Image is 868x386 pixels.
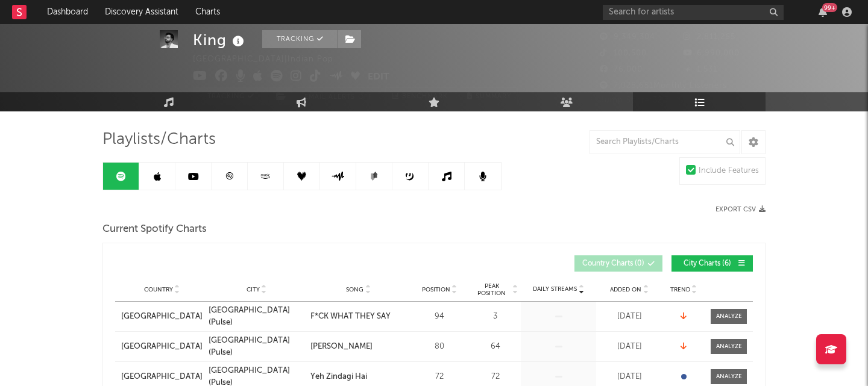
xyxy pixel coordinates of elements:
span: City Charts ( 6 ) [679,260,735,267]
a: [GEOGRAPHIC_DATA] [121,311,203,323]
div: [DATE] [599,341,659,353]
button: 99+ [819,7,827,17]
div: 94 [412,311,467,323]
span: Playlists/Charts [102,132,216,147]
span: Trend [670,286,690,293]
span: 76,000 [600,66,643,73]
button: Edit [368,70,389,85]
span: Daily Streams [533,285,577,294]
div: Include Features [699,164,759,178]
span: Country Charts ( 0 ) [582,260,644,267]
a: Yeh Zindagi Hai [310,371,406,383]
span: 2,811,265 [683,33,735,41]
button: Country Charts(0) [574,255,662,272]
div: 80 [412,341,467,353]
div: 72 [412,371,467,383]
button: City Charts(6) [671,255,753,272]
a: Benchmark [385,87,454,105]
span: Position [422,286,450,293]
div: 72 [473,371,518,383]
span: Song [346,286,363,293]
input: Search Playlists/Charts [590,130,740,154]
span: 7,028,651 Monthly Listeners [600,82,727,90]
a: [GEOGRAPHIC_DATA] (Pulse) [209,305,304,328]
span: Current Spotify Charts [102,222,207,237]
div: King [193,30,247,50]
div: F*CK WHAT THEY SAY [310,311,391,323]
button: Summary [461,87,518,105]
button: Tracking [193,87,268,105]
span: 6,990,000 [683,49,740,57]
span: City [247,286,260,293]
div: 99 + [822,3,837,12]
span: 9,349,304 [600,33,655,41]
span: Country [144,286,173,293]
div: [DATE] [599,311,659,323]
span: Peak Position [473,282,511,297]
span: 1,531 [683,66,717,73]
button: Export CSV [715,206,766,213]
button: Tracking [262,30,338,48]
div: [PERSON_NAME] [310,341,373,353]
a: F*CK WHAT THEY SAY [310,311,406,323]
a: [GEOGRAPHIC_DATA] [121,341,203,353]
button: Email AlertsOff [298,87,379,105]
div: [DATE] [599,371,659,383]
a: [GEOGRAPHIC_DATA] (Pulse) [209,335,304,358]
div: 64 [473,341,518,353]
div: [GEOGRAPHIC_DATA] | Indian Pop [193,52,347,67]
span: 100,500 [600,49,647,57]
div: 3 [473,311,518,323]
a: [GEOGRAPHIC_DATA] [121,371,203,383]
a: [PERSON_NAME] [310,341,406,353]
span: Added On [610,286,641,293]
span: Benchmark [402,90,448,104]
div: Yeh Zindagi Hai [310,371,367,383]
input: Search for artists [603,5,784,20]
